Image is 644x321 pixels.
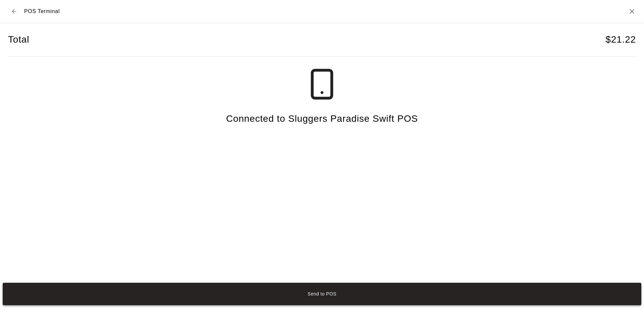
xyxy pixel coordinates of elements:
button: Close [628,7,636,15]
button: Back to checkout [8,5,20,17]
div: POS Terminal [8,5,60,17]
h4: Connected to Sluggers Paradise Swift POS [226,113,418,125]
h4: $ 21.22 [605,34,636,46]
button: Send to POS [3,283,641,305]
h4: Total [8,34,29,46]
